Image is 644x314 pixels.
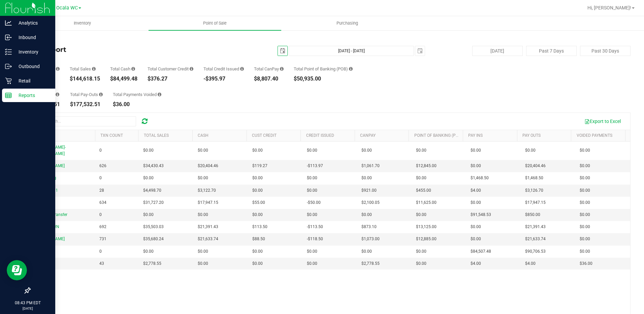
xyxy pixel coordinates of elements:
[198,187,216,194] span: $3,122.70
[240,67,244,71] i: Sum of all successful refund transaction amounts from purchase returns resulting in account credi...
[416,187,431,194] span: $455.00
[525,187,543,194] span: $3,126.70
[70,92,103,97] div: Total Pay-Outs
[252,212,263,218] span: $0.00
[349,67,353,71] i: Sum of the successful, non-voided point-of-banking payment transaction amounts, both via payment ...
[580,248,590,255] span: $0.00
[278,46,287,56] span: select
[416,147,426,154] span: $0.00
[361,260,380,267] span: $2,778.55
[327,20,367,26] span: Purchasing
[198,260,208,267] span: $0.00
[148,76,193,82] div: $376.27
[113,102,161,107] div: $36.00
[5,20,12,26] inline-svg: Analytics
[99,147,102,154] span: 0
[198,236,218,242] span: $21,633.74
[281,16,414,30] a: Purchasing
[580,163,590,169] span: $0.00
[252,199,265,206] span: $55.00
[7,260,27,280] iframe: Resource center
[361,147,372,154] span: $0.00
[522,133,541,138] a: Pay Outs
[190,67,193,71] i: Sum of all successful, non-voided payment transaction amounts using account credit as the payment...
[92,67,96,71] i: Sum of all successful, non-voided payment transaction amounts (excluding tips and transaction fee...
[307,187,317,194] span: $0.00
[99,212,102,218] span: 0
[577,133,612,138] a: Voided Payments
[194,20,236,26] span: Point of Sale
[307,212,317,218] span: $0.00
[361,175,372,181] span: $0.00
[468,133,483,138] a: Pay Ins
[70,102,103,107] div: $177,532.51
[143,212,154,218] span: $0.00
[110,76,137,82] div: $84,499.48
[525,212,540,218] span: $850.00
[361,248,372,255] span: $0.00
[472,46,523,56] button: [DATE]
[70,67,100,71] div: Total Sales
[361,199,380,206] span: $2,100.05
[471,236,481,242] span: $0.00
[99,236,106,242] span: 731
[12,19,52,27] p: Analytics
[143,163,164,169] span: $34,430.43
[471,175,489,181] span: $1,468.50
[471,187,481,194] span: $4.00
[143,147,154,154] span: $0.00
[198,248,208,255] span: $0.00
[471,248,491,255] span: $84,507.48
[99,187,104,194] span: 28
[307,236,323,242] span: -$118.50
[3,300,52,306] p: 08:43 PM EDT
[252,236,265,242] span: $88.50
[99,175,102,181] span: 0
[5,77,12,84] inline-svg: Retail
[580,199,590,206] span: $0.00
[3,306,52,311] p: [DATE]
[307,260,317,267] span: $0.00
[415,46,425,56] span: select
[203,67,244,71] div: Total Credit Issued
[143,248,154,255] span: $0.00
[252,187,263,194] span: $0.00
[12,48,52,56] p: Inventory
[5,92,12,99] inline-svg: Reports
[580,46,631,56] button: Past 30 Days
[198,212,208,218] span: $0.00
[580,187,590,194] span: $0.00
[252,147,263,154] span: $0.00
[99,224,106,230] span: 692
[252,133,277,138] a: Cust Credit
[131,67,135,71] i: Sum of all successful, non-voided cash payment transaction amounts (excluding tips and transactio...
[471,212,491,218] span: $91,548.53
[306,133,334,138] a: Credit Issued
[580,236,590,242] span: $0.00
[143,175,154,181] span: $0.00
[198,175,208,181] span: $0.00
[99,92,103,97] i: Sum of all cash pay-outs removed from tills within the date range.
[361,163,380,169] span: $1,061.70
[361,236,380,242] span: $1,073.00
[525,260,536,267] span: $4.00
[203,76,244,82] div: -$395.97
[416,260,426,267] span: $0.00
[580,212,590,218] span: $0.00
[144,133,169,138] a: Total Sales
[16,16,149,30] a: Inventory
[56,92,59,97] i: Sum of all cash pay-ins added to tills within the date range.
[416,224,437,230] span: $13,125.00
[143,199,164,206] span: $31,727.20
[149,16,281,30] a: Point of Sale
[143,224,164,230] span: $35,503.03
[416,175,426,181] span: $0.00
[143,236,164,242] span: $35,680.24
[580,175,590,181] span: $0.00
[416,163,437,169] span: $12,845.00
[99,199,106,206] span: 634
[525,199,546,206] span: $17,947.15
[12,33,52,41] p: Inbound
[35,116,136,126] input: Search...
[526,46,577,56] button: Past 7 Days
